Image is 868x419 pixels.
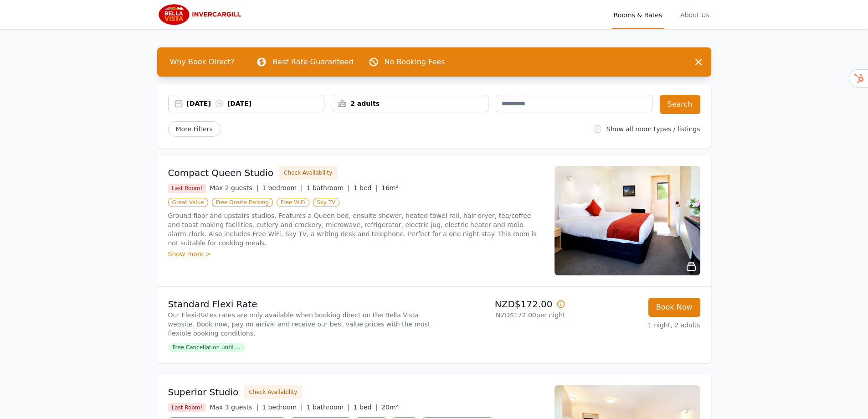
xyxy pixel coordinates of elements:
[210,184,258,191] span: Max 2 guests |
[168,198,208,207] span: Great Value
[168,343,245,352] span: Free Cancellation until ...
[438,310,565,320] p: NZD$172.00 per night
[163,53,242,71] span: Why Book Direct?
[573,321,700,330] p: 1 night, 2 adults
[168,166,274,179] h3: Compact Queen Studio
[354,184,378,191] span: 1 bed |
[262,403,303,411] span: 1 bedroom |
[168,249,544,259] div: Show more >
[168,386,239,398] h3: Superior Studio
[381,184,398,191] span: 16m²
[244,385,302,399] button: Check Availability
[168,121,221,137] span: More Filters
[307,184,350,191] span: 1 bathroom |
[262,184,303,191] span: 1 bedroom |
[272,57,353,67] p: Best Rate Guaranteed
[313,198,340,207] span: Sky TV
[277,198,309,207] span: Free WiFi
[168,298,431,310] p: Standard Flexi Rate
[157,4,245,26] img: Bella Vista Invercargill
[438,298,565,310] p: NZD$172.00
[168,211,544,248] p: Ground floor and upstairs studios. Features a Queen bed, ensuite shower, heated towel rail, hair ...
[210,403,258,411] span: Max 3 guests |
[648,298,700,317] button: Book Now
[279,166,337,180] button: Check Availability
[332,99,488,108] div: 2 adults
[168,184,206,193] span: Last Room!
[212,198,273,207] span: Free Onsite Parking
[187,99,324,108] div: [DATE] [DATE]
[168,403,206,412] span: Last Room!
[307,403,350,411] span: 1 bathroom |
[606,125,700,133] label: Show all room types / listings
[381,403,398,411] span: 20m²
[385,57,445,67] p: No Booking Fees
[168,310,431,338] p: Our Flexi-Rates rates are only available when booking direct on the Bella Vista website. Book now...
[660,95,700,114] button: Search
[354,403,378,411] span: 1 bed |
